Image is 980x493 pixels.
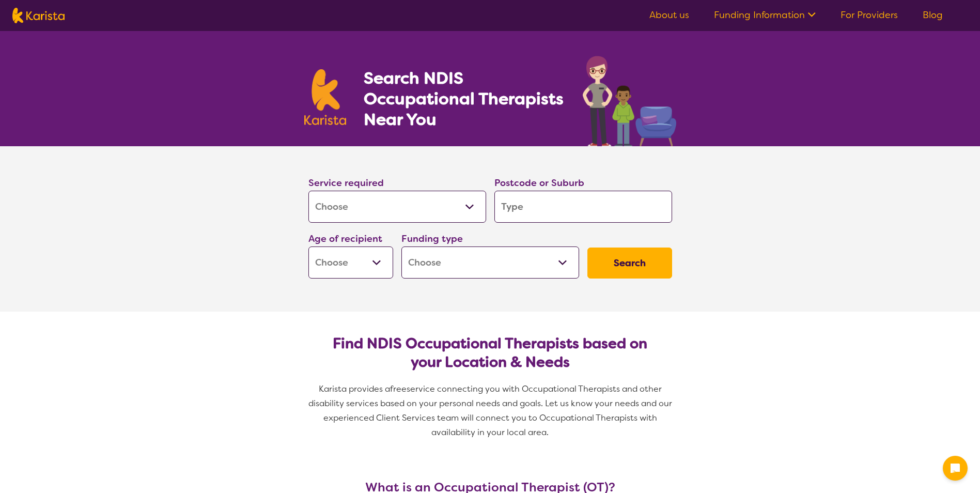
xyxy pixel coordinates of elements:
label: Service required [308,177,384,189]
img: Karista logo [304,69,347,125]
input: Type [494,191,672,223]
h2: Find NDIS Occupational Therapists based on your Location & Needs [317,334,664,372]
a: For Providers [841,9,898,21]
label: Postcode or Suburb [494,177,584,189]
label: Funding type [401,233,463,245]
a: Funding Information [714,9,816,21]
a: Blog [923,9,943,21]
span: free [390,383,407,394]
button: Search [587,248,672,279]
img: Karista logo [12,8,65,23]
a: About us [649,9,689,21]
img: occupational-therapy [583,56,676,146]
span: service connecting you with Occupational Therapists and other disability services based on your p... [308,383,674,438]
span: Karista provides a [319,383,390,394]
h1: Search NDIS Occupational Therapists Near You [364,68,565,130]
label: Age of recipient [308,233,382,245]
